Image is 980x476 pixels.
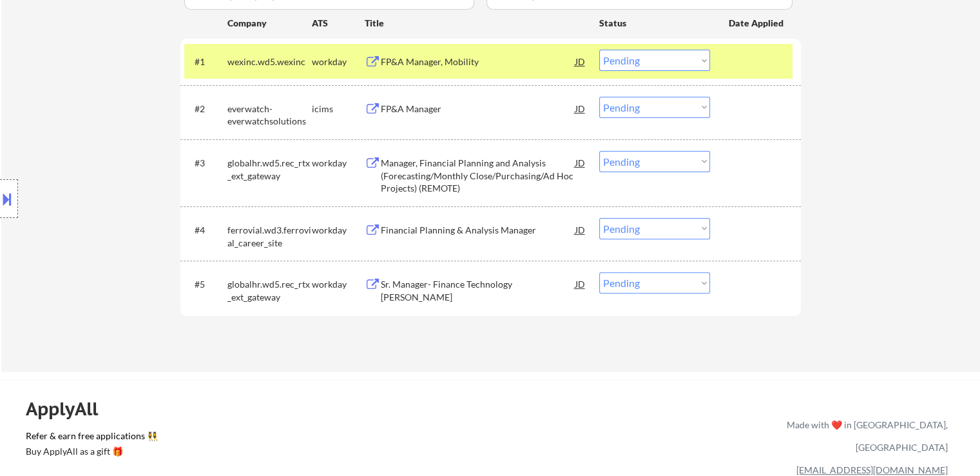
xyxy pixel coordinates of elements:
[381,103,575,115] div: FP&A Manager
[796,464,948,475] a: [EMAIL_ADDRESS][DOMAIN_NAME]
[227,278,312,303] div: globalhr.wd5.rec_rtx_ext_gateway
[312,224,365,237] div: workday
[227,17,312,30] div: Company
[312,55,365,68] div: workday
[381,224,575,237] div: Financial Planning & Analysis Manager
[26,447,155,456] div: Buy ApplyAll as a gift 🎁
[312,278,365,291] div: workday
[227,55,312,68] div: wexinc.wd5.wexinc
[574,97,587,120] div: JD
[782,413,948,459] div: Made with ❤️ in [GEOGRAPHIC_DATA], [GEOGRAPHIC_DATA]
[26,431,517,445] a: Refer & earn free applications 👯‍♀️
[312,103,365,115] div: icims
[574,272,587,295] div: JD
[227,103,312,128] div: everwatch-everwatchsolutions
[227,157,312,182] div: globalhr.wd5.rec_rtx_ext_gateway
[26,398,113,420] div: ApplyAll
[574,151,587,174] div: JD
[227,224,312,249] div: ferrovial.wd3.ferrovial_career_site
[365,17,587,30] div: Title
[599,11,710,34] div: Status
[26,445,155,461] a: Buy ApplyAll as a gift 🎁
[729,17,785,30] div: Date Applied
[195,55,217,68] div: #1
[381,55,575,68] div: FP&A Manager, Mobility
[381,278,575,303] div: Sr. Manager- Finance Technology [PERSON_NAME]
[312,157,365,170] div: workday
[312,17,365,30] div: ATS
[381,157,575,195] div: Manager, Financial Planning and Analysis (Forecasting/Monthly Close/Purchasing/Ad Hoc Projects) (...
[574,50,587,73] div: JD
[574,218,587,241] div: JD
